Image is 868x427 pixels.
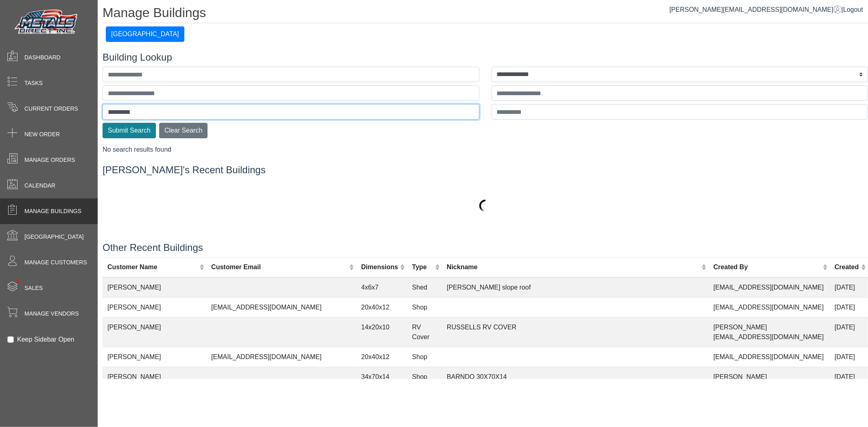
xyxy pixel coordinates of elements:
[24,258,87,267] span: Manage Customers
[103,317,206,347] td: [PERSON_NAME]
[708,317,830,347] td: [PERSON_NAME][EMAIL_ADDRESS][DOMAIN_NAME]
[442,317,708,347] td: RUSSELLS RV COVER
[407,297,442,317] td: Shop
[407,347,442,367] td: Shop
[713,262,820,272] div: Created By
[103,347,206,367] td: [PERSON_NAME]
[103,297,206,317] td: [PERSON_NAME]
[24,309,79,318] span: Manage Vendors
[407,277,442,298] td: Shed
[211,262,347,272] div: Customer Email
[206,297,356,317] td: [EMAIL_ADDRESS][DOMAIN_NAME]
[24,207,81,216] span: Manage Buildings
[103,164,868,176] h4: [PERSON_NAME]'s Recent Buildings
[103,5,868,23] h1: Manage Buildings
[442,277,708,298] td: [PERSON_NAME] slope roof
[830,347,868,367] td: [DATE]
[12,7,81,37] img: Metals Direct Inc Logo
[24,156,75,164] span: Manage Orders
[356,277,407,298] td: 4x6x7
[106,26,184,42] button: [GEOGRAPHIC_DATA]
[442,367,708,396] td: BARNDO 30X70X14
[24,233,84,241] span: [GEOGRAPHIC_DATA]
[412,262,433,272] div: Type
[830,277,868,298] td: [DATE]
[708,347,830,367] td: [EMAIL_ADDRESS][DOMAIN_NAME]
[708,367,830,396] td: [PERSON_NAME][EMAIL_ADDRESS][DOMAIN_NAME]
[107,262,197,272] div: Customer Name
[103,123,156,138] button: Submit Search
[830,367,868,396] td: [DATE]
[835,262,859,272] div: Created
[830,297,868,317] td: [DATE]
[843,6,863,13] span: Logout
[356,347,407,367] td: 20x40x12
[103,242,868,254] h4: Other Recent Buildings
[356,367,407,396] td: 34x70x14
[407,367,442,396] td: Shop
[17,335,74,344] label: Keep Sidebar Open
[24,79,43,87] span: Tasks
[24,284,43,292] span: Sales
[103,277,206,298] td: [PERSON_NAME]
[103,367,206,396] td: [PERSON_NAME]
[447,262,700,272] div: Nickname
[669,5,863,15] div: |
[24,105,78,113] span: Current Orders
[407,317,442,347] td: RV Cover
[24,181,55,190] span: Calendar
[361,262,398,272] div: Dimensions
[206,347,356,367] td: [EMAIL_ADDRESS][DOMAIN_NAME]
[708,277,830,298] td: [EMAIL_ADDRESS][DOMAIN_NAME]
[830,317,868,347] td: [DATE]
[103,145,868,155] div: No search results found
[669,6,842,13] a: [PERSON_NAME][EMAIL_ADDRESS][DOMAIN_NAME]
[106,30,184,37] a: [GEOGRAPHIC_DATA]
[708,297,830,317] td: [EMAIL_ADDRESS][DOMAIN_NAME]
[24,130,60,139] span: New Order
[24,53,61,62] span: Dashboard
[356,297,407,317] td: 20x40x12
[103,52,868,63] h4: Building Lookup
[356,317,407,347] td: 14x20x10
[159,123,208,138] button: Clear Search
[8,268,28,294] span: •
